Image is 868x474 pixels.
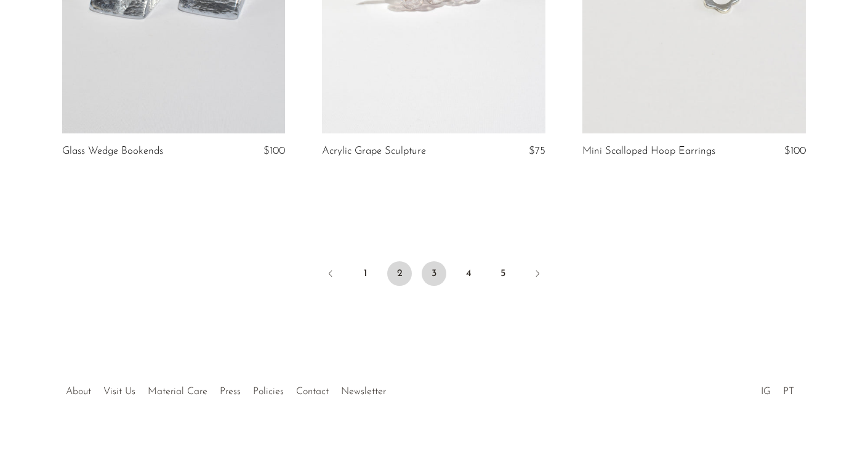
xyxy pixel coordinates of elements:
a: Next [525,261,550,288]
a: PT [783,387,794,397]
a: Mini Scalloped Hoop Earrings [582,146,715,157]
span: $100 [263,146,285,156]
a: Acrylic Grape Sculpture [322,146,426,157]
a: About [66,387,91,397]
ul: Quick links [60,377,392,400]
a: Policies [253,387,284,397]
span: 2 [387,261,412,286]
a: Material Care [148,387,207,397]
a: 5 [491,261,515,286]
a: Visit Us [103,387,135,397]
a: Glass Wedge Bookends [62,146,163,157]
a: 4 [456,261,481,286]
a: Contact [296,387,329,397]
a: Previous [318,261,343,288]
a: Press [220,387,241,397]
ul: Social Medias [755,377,800,400]
span: $100 [784,146,806,156]
a: IG [761,387,771,397]
span: $75 [529,146,545,156]
a: 1 [353,261,377,286]
a: 3 [422,261,446,286]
